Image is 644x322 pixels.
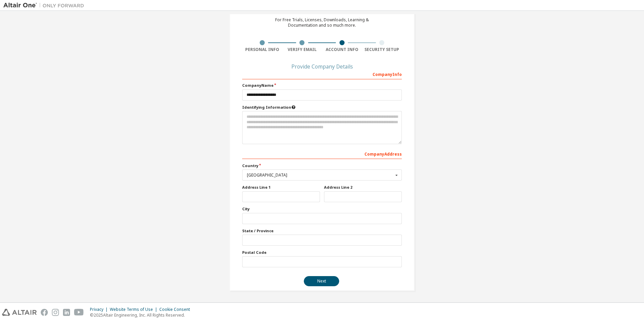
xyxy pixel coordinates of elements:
div: Provide Company Details [242,64,402,69]
label: Address Line 1 [242,185,320,190]
div: Account Info [322,47,362,52]
label: City [242,206,402,212]
p: © 2025 Altair Engineering, Inc. All Rights Reserved. [90,312,194,318]
img: linkedin.svg [63,309,70,316]
img: instagram.svg [52,309,59,316]
div: Company Info [242,69,402,79]
div: Company Address [242,148,402,159]
img: facebook.svg [41,309,48,316]
label: Address Line 2 [324,185,402,190]
label: Postal Code [242,250,402,255]
div: For Free Trials, Licenses, Downloads, Learning & Documentation and so much more. [275,17,369,28]
div: Security Setup [362,47,402,52]
label: State / Province [242,228,402,234]
div: Cookie Consent [159,307,194,312]
img: altair_logo.svg [2,309,37,316]
div: Personal Info [242,47,282,52]
div: Website Terms of Use [110,307,159,312]
button: Next [304,276,339,286]
label: Company Name [242,83,402,88]
img: Altair One [3,2,88,9]
div: Privacy [90,307,110,312]
label: Please provide any information that will help our support team identify your company. Email and n... [242,105,402,110]
div: [GEOGRAPHIC_DATA] [247,173,393,177]
img: youtube.svg [74,309,84,316]
label: Country [242,163,402,168]
div: Verify Email [282,47,322,52]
